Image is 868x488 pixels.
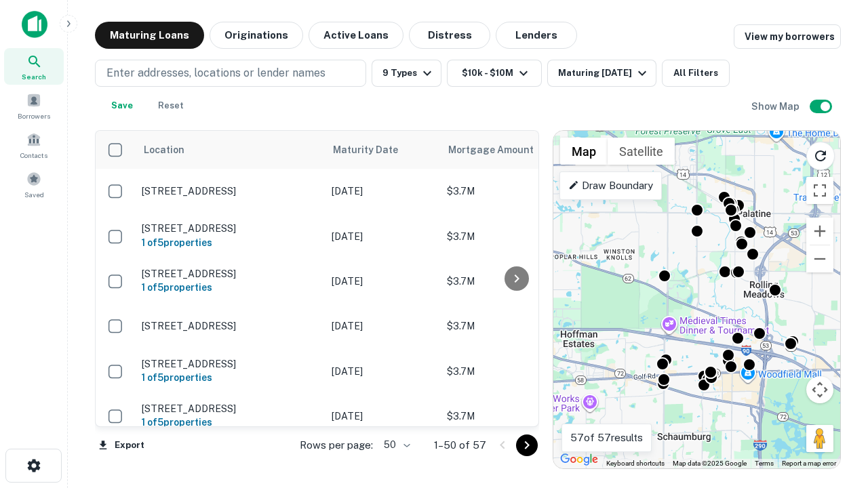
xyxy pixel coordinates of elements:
a: View my borrowers [734,24,841,49]
p: 1–50 of 57 [434,437,486,453]
a: Open this area in Google Maps (opens a new window) [557,451,601,468]
p: [DATE] [332,364,433,379]
span: Map data ©2025 Google [673,460,747,467]
p: [DATE] [332,319,433,333]
button: Show satellite imagery [608,138,675,165]
p: [STREET_ADDRESS] [142,320,318,332]
button: Zoom out [806,245,833,272]
button: Maturing [DATE] [547,60,656,87]
button: Originations [210,22,303,49]
button: Toggle fullscreen view [806,177,833,204]
button: Reload search area [806,142,835,170]
span: Search [22,71,46,82]
span: Borrowers [18,110,50,121]
th: Location [135,131,325,169]
a: Saved [4,166,64,203]
p: Draw Boundary [568,178,653,194]
th: Mortgage Amount [440,131,589,169]
a: Terms (opens in new tab) [755,460,774,467]
p: Enter addresses, locations or lender names [106,65,325,81]
p: [STREET_ADDRESS] [142,403,318,415]
button: Save your search to get updates of matches that match your search criteria. [100,92,144,119]
button: Keyboard shortcuts [606,459,665,468]
p: $3.7M [447,229,583,244]
h6: 1 of 5 properties [142,415,318,430]
p: [DATE] [332,409,433,424]
p: 57 of 57 results [570,430,643,446]
button: Active Loans [309,22,403,49]
img: Google [557,451,601,468]
button: Zoom in [806,218,833,245]
a: Report a map error [782,460,836,467]
p: [DATE] [332,274,433,289]
button: Enter addresses, locations or lender names [95,60,366,87]
span: Contacts [20,150,47,161]
p: $3.7M [447,184,583,199]
p: [STREET_ADDRESS] [142,185,318,197]
span: Mortgage Amount [448,142,551,158]
p: $3.7M [447,319,583,333]
a: Search [4,48,64,85]
a: Borrowers [4,87,64,124]
a: Contacts [4,127,64,163]
button: 9 Types [372,60,441,87]
button: Maturing Loans [95,22,204,49]
h6: 1 of 5 properties [142,370,318,385]
p: [STREET_ADDRESS] [142,268,318,280]
button: Drag Pegman onto the map to open Street View [806,425,833,452]
p: $3.7M [447,274,583,289]
p: $3.7M [447,409,583,424]
span: Saved [24,189,44,200]
img: capitalize-icon.png [22,11,47,38]
th: Maturity Date [325,131,440,169]
button: Distress [409,22,490,49]
button: All Filters [662,60,730,87]
div: 0 0 [553,131,840,468]
span: Location [143,142,184,158]
iframe: Chat Widget [800,336,868,401]
button: Go to next page [516,434,538,456]
p: [DATE] [332,184,433,199]
p: [STREET_ADDRESS] [142,358,318,370]
p: [STREET_ADDRESS] [142,222,318,235]
button: Lenders [496,22,577,49]
button: Export [95,435,148,455]
button: Reset [149,92,193,119]
div: 50 [378,435,412,455]
button: $10k - $10M [447,60,542,87]
h6: Show Map [751,99,802,114]
p: $3.7M [447,364,583,379]
span: Maturity Date [333,142,416,158]
h6: 1 of 5 properties [142,280,318,295]
div: Maturing [DATE] [558,65,650,81]
h6: 1 of 5 properties [142,235,318,250]
p: Rows per page: [300,437,373,453]
button: Show street map [560,138,608,165]
p: [DATE] [332,229,433,244]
